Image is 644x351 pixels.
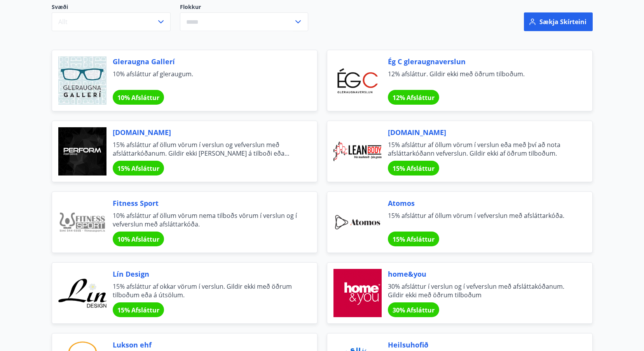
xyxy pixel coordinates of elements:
[388,140,574,158] span: 15% afsláttur af öllum vörum í verslun eða með því að nota afsláttarkóðann vefverslun. Gildir ekk...
[113,282,298,299] span: 15% afsláttur af okkar vörum í verslun. Gildir ekki með öðrum tilboðum eða á útsölum.
[117,93,159,102] span: 10% Afsláttur
[393,306,435,314] span: 30% Afsláttur
[113,70,298,87] span: 10% afsláttur af gleraugum.
[113,340,298,350] span: Lukson ehf
[180,3,308,11] label: Flokkur
[388,340,574,350] span: Heilsuhofið
[117,164,159,173] span: 15% Afsláttur
[393,164,435,173] span: 15% Afsláttur
[113,269,298,279] span: Lín Design
[52,3,171,12] span: Svæði
[117,235,159,244] span: 10% Afsláttur
[388,56,574,67] span: Ég C gleraugnaverslun
[113,140,298,158] span: 15% afsláttur af öllum vörum í verslun og vefverslun með afsláttarkóðanum. Gildir ekki [PERSON_NA...
[113,211,298,228] span: 10% afsláttur af öllum vörum nema tilboðs vörum í verslun og í vefverslun með afsláttarkóða.
[388,269,574,279] span: home&you
[388,127,574,137] span: [DOMAIN_NAME]
[388,211,574,228] span: 15% afsláttur af öllum vörum í vefverslun með afsláttarkóða.
[524,12,593,31] button: Sækja skírteini
[113,127,298,137] span: [DOMAIN_NAME]
[117,306,159,314] span: 15% Afsláttur
[393,235,435,244] span: 15% Afsláttur
[113,198,298,208] span: Fitness Sport
[388,282,574,299] span: 30% afsláttur í verslun og í vefverslun með afsláttakóðanum. Gildir ekki með öðrum tilboðum
[393,93,435,102] span: 12% Afsláttur
[388,70,574,87] span: 12% afsláttur. Gildir ekki með öðrum tilboðum.
[52,12,171,31] button: Allt
[58,18,68,26] span: Allt
[113,56,298,67] span: Gleraugna Gallerí
[388,198,574,208] span: Atomos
